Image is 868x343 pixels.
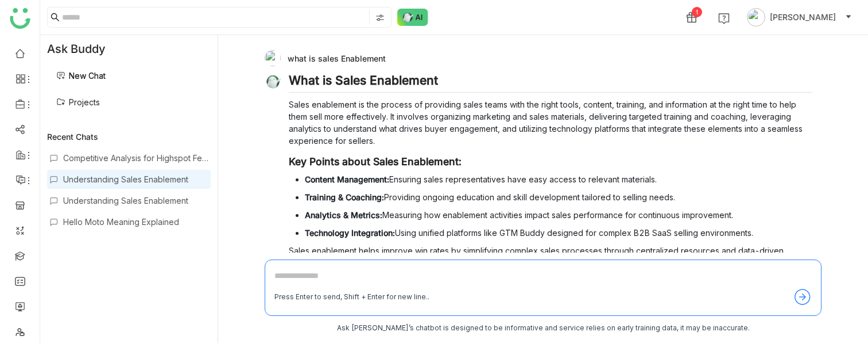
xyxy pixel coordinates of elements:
div: Understanding Sales Enablement [63,174,208,184]
p: Providing ongoing education and skill development tailored to selling needs. [305,191,812,203]
div: Ask [PERSON_NAME]’s chatbot is designed to be informative and service relies on early training da... [265,323,821,334]
a: Projects [56,97,100,107]
div: 1 [692,7,702,17]
p: Sales enablement helps improve win rates by simplifying complex sales processes through centraliz... [289,245,812,269]
img: logo [10,8,30,29]
div: Press Enter to send, Shift + Enter for new line.. [274,292,429,303]
div: Recent Chats [47,132,211,142]
p: Using unified platforms like GTM Buddy designed for complex B2B SaaS selling environments. [305,227,812,239]
div: what is sales Enablement [265,50,812,66]
img: 684a9742de261c4b36a3ada0 [265,50,281,66]
img: help.svg [718,13,730,24]
div: Ask Buddy [40,35,218,63]
img: avatar [747,8,765,26]
span: [PERSON_NAME] [770,11,836,24]
a: New Chat [56,71,106,81]
h2: What is Sales Enablement [289,73,812,93]
p: Measuring how enablement activities impact sales performance for continuous improvement. [305,209,812,221]
strong: Analytics & Metrics: [305,210,382,220]
button: [PERSON_NAME] [745,8,854,26]
div: Understanding Sales Enablement [63,196,208,205]
img: search-type.svg [375,13,385,22]
div: Competitive Analysis for Highspot Features [63,153,208,163]
strong: Training & Coaching: [305,192,384,202]
strong: Content Management: [305,174,389,184]
div: Hello Moto Meaning Explained [63,217,208,227]
strong: Technology Integration: [305,228,395,238]
img: ask-buddy-normal.svg [397,9,428,26]
p: Sales enablement is the process of providing sales teams with the right tools, content, training,... [289,98,812,147]
h3: Key Points about Sales Enablement: [289,155,812,168]
p: Ensuring sales representatives have easy access to relevant materials. [305,173,812,185]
